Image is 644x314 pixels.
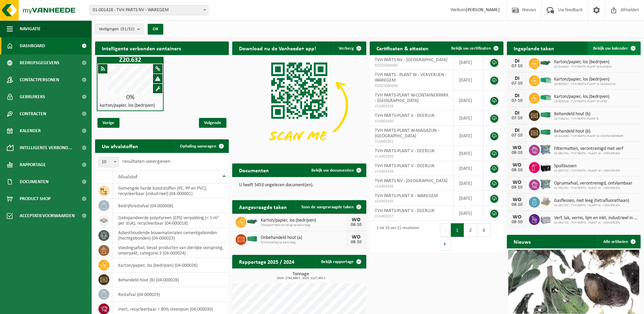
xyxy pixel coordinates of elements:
td: voedingsafval, bevat producten van dierlijke oorsprong, onverpakt, categorie 3 (04-000024) [113,243,229,258]
span: Karton/papier, los (bedrijven) [261,218,346,223]
span: RED25004685 [375,63,448,68]
span: 10 [99,157,118,167]
span: Karton/papier, los (bedrijven) [554,77,615,82]
span: Bedrijfsgegevens [20,54,59,71]
button: Previous [440,223,451,237]
div: 08-10 [349,240,363,245]
td: bedrijfsrestafval (04-000008) [113,198,229,213]
span: Omwisseling op aanvraag [261,241,346,245]
h1: Z20.632 [98,57,162,64]
td: behandeld hout (B) (04-000028) [113,273,229,287]
span: Documenten [20,173,49,190]
h2: Nieuws [507,235,537,248]
span: Kalender [20,122,41,139]
div: DI [510,128,524,133]
span: TVH PARTS-PLANT R - WAREGEM [375,193,438,198]
h2: Uw afvalstoffen [95,139,145,153]
img: Download de VHEPlus App [232,55,366,156]
a: Bekijk uw certificaten [446,41,503,55]
img: HK-XZ-20-GN-03 [540,60,551,66]
span: 01-001428 - TVH PARTS NV - WAREGEM [90,5,208,15]
span: TVH PARTS-PLANT V - DEERLIJK [375,163,435,169]
td: [DATE] [454,55,483,70]
span: TVH PARTS-PLANT V - DEERLIJK [375,113,435,118]
span: Onbehandeld hout (a) [261,235,346,241]
span: 01-001428 - TVH PARTS NV - WAREGEM [90,5,208,15]
span: Vorige [97,118,119,128]
td: restafval (04-000029) [113,287,229,302]
button: 2 [464,223,477,237]
td: [DATE] [454,191,483,206]
count: (31/32) [121,27,134,31]
h2: Aangevraagde taken [232,200,294,213]
span: Karton/papier, los (bedrijven) [554,94,609,100]
div: 07-10 [510,81,524,86]
span: Afvalstof [118,174,137,180]
strong: [PERSON_NAME] [466,7,500,13]
span: VLA903357 [375,214,448,219]
div: WO [510,145,524,151]
span: TVH PARTS NV - [GEOGRAPHIC_DATA] [375,57,447,63]
span: 01-091751 - TVH PARTS - PLANT W - VERVERIJEN [554,186,632,190]
button: 1 [451,223,464,237]
span: 10-905027 - TVH PARTS-PLANT W-MAGAZIJN [554,82,615,86]
h2: Certificaten & attesten [370,41,435,55]
span: Navigatie [20,20,41,37]
span: TVH PARTS - PLANT W - VERVERIJEN - WAREGEM [375,72,446,83]
span: 10-905028 - TVH PARTS-PLANT W-WB2 [554,100,609,104]
span: TVH PARTS NV - [GEOGRAPHIC_DATA] [375,178,447,184]
div: 07-10 [510,116,524,121]
span: 01-091751 - TVH PARTS - PLANT W - VERVERIJEN [554,169,620,173]
span: Opruimafval, verontreinigd, ontvlambaar [554,181,632,186]
button: OK [148,24,163,35]
td: gemengde harde kunststoffen (PE, PP en PVC), recycleerbaar (industrieel) (04-000001) [113,184,229,198]
p: U heeft 5453 ongelezen document(en). [239,183,359,188]
span: TVH PARTS-PLANT V - DEERLIJK [375,208,435,213]
div: 08-10 [510,220,524,225]
h4: karton/papier, los (bedrijven) [100,103,155,108]
h2: Intelligente verbonden containers [95,41,229,55]
div: DI [510,110,524,116]
td: [DATE] [454,90,483,111]
img: HK-XC-40-GN-00 [246,236,258,242]
span: Gasflessen, niet leeg (tetrafluorethaan) [554,198,629,204]
span: Transport heen en terug op aanvraag [261,223,346,227]
a: Ophaling aanvragen [174,139,228,153]
button: Next [440,237,450,250]
span: Volgende [199,118,226,128]
span: Spuitbussen [554,163,620,169]
span: VLA903361 [375,139,448,144]
span: Rapportage [20,156,46,173]
span: Vestigingen [99,24,134,34]
div: 08-10 [510,168,524,173]
span: 10-748214 - TVH PARTS-PLANT R [554,117,598,121]
span: Contracten [20,105,46,122]
span: Karton/papier, los (bedrijven) [554,59,612,65]
td: [DATE] [454,161,483,176]
button: Vestigingen(31/32) [95,24,144,34]
span: 02-014452 - TVH PARTS-PLANT GULLEGEM [554,65,612,69]
h2: Rapportage 2025 / 2024 [232,255,301,268]
a: Toon de aangevraagde taken [296,200,366,214]
div: WO [510,180,524,185]
span: Behandeld hout (b) [554,129,623,134]
span: 10 [98,157,119,167]
span: Filtermatten, verontreinigd met verf [554,146,623,152]
td: asbesthoudende bouwmaterialen cementgebonden (hechtgebonden) (04-000023) [113,228,229,243]
span: 2024: 2794,966 t - 2025: 2227,951 t [236,277,366,280]
div: WO [349,217,363,223]
span: Bekijk uw documenten [311,168,354,173]
h3: Tonnage [236,272,366,280]
img: PB-AP-0800-MET-02-01 [540,178,551,190]
span: TVH PARTS-PLANT V - DEERLIJK [375,149,435,154]
h2: Ingeplande taken [507,41,561,55]
td: [DATE] [454,146,483,161]
span: Verberg [339,46,354,51]
a: Bekijk uw documenten [306,163,366,177]
span: TVH PARTS-PLANT W-MAGAZIJN - [GEOGRAPHIC_DATA] [375,128,439,139]
div: 1 tot 10 van 21 resultaten [373,223,419,251]
td: [DATE] [454,176,483,191]
a: Alle artikelen [598,235,640,248]
img: HK-XP-30-GN-00 [540,94,551,101]
span: Bekijk uw kalender [593,46,628,51]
